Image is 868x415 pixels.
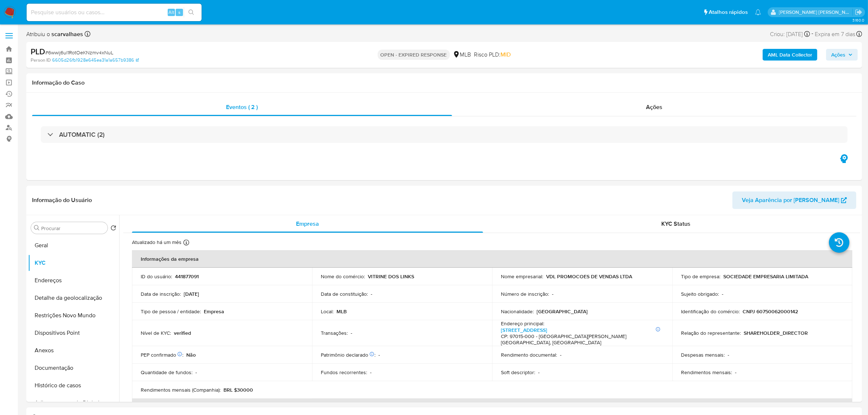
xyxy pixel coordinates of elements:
[141,330,171,336] p: Nível de KYC :
[770,29,810,39] div: Criou: [DATE]
[735,369,736,376] p: -
[28,307,119,324] button: Restrições Novo Mundo
[28,394,119,412] button: Adiantamentos de Dinheiro
[501,50,511,59] span: MID
[50,30,83,38] b: scarvalhaes
[132,239,182,246] p: Atualizado há um mês
[453,51,471,59] div: MLB
[321,369,367,376] p: Fundos recorrentes :
[28,272,119,289] button: Endereços
[178,9,180,16] span: s
[321,273,365,280] p: Nome do comércio :
[378,50,450,60] p: OPEN - EXPIRED RESPONSE
[31,46,45,57] b: PLD
[501,369,535,376] p: Soft descriptor :
[831,49,845,61] span: Ações
[321,352,375,358] p: Patrimônio declarado :
[681,352,725,358] p: Despesas mensais :
[32,79,856,86] h1: Informação do Caso
[141,352,183,358] p: PEP confirmado :
[223,387,253,393] p: BRL $30000
[681,369,732,376] p: Rendimentos mensais :
[681,273,720,280] p: Tipo de empresa :
[26,30,83,38] span: Atribuiu o
[141,369,192,376] p: Quantidade de fundos :
[184,7,199,18] button: search-icon
[28,342,119,359] button: Anexos
[141,273,172,280] p: ID do usuário :
[168,9,174,16] span: Alt
[132,250,852,268] th: Informações da empresa
[681,330,741,336] p: Relação do representante :
[226,103,258,111] span: Eventos ( 2 )
[28,324,119,342] button: Dispositivos Point
[855,8,863,16] a: Sair
[662,220,691,228] span: KYC Status
[681,291,719,297] p: Sujeito obrigado :
[28,359,119,377] button: Documentação
[681,308,740,315] p: Identificação do comércio :
[763,49,817,61] button: AML Data Collector
[31,57,51,63] b: Person ID
[501,273,543,280] p: Nome empresarial :
[546,273,632,280] p: VDL PROMOCOES DE VENDAS LTDA
[501,291,549,297] p: Número de inscrição :
[722,291,723,297] p: -
[41,126,848,143] div: AUTOMATIC (2)
[28,254,119,272] button: KYC
[141,387,221,393] p: Rendimentos mensais (Companhia) :
[537,308,588,315] p: [GEOGRAPHIC_DATA]
[743,308,798,315] p: CNPJ 60750062000142
[815,30,855,38] span: Expira em 7 dias
[32,197,92,204] h1: Informação do Usuário
[27,8,202,17] input: Pesquise usuários ou casos...
[52,57,139,63] a: 6605d26fb1928e645ea31a1a657b9386
[174,330,191,336] p: verified
[474,51,511,59] span: Risco PLD:
[538,369,540,376] p: -
[560,352,561,358] p: -
[501,308,534,315] p: Nacionalidade :
[501,320,544,327] p: Endereço principal :
[779,9,853,16] p: emerson.gomes@mercadopago.com.br
[732,191,856,209] button: Veja Aparência por [PERSON_NAME]
[141,308,201,315] p: Tipo de pessoa / entidade :
[195,369,197,376] p: -
[370,369,371,376] p: -
[175,273,199,280] p: 441877091
[321,291,368,297] p: Data de constituição :
[811,29,813,39] span: -
[351,330,352,336] p: -
[371,291,372,297] p: -
[28,289,119,307] button: Detalhe da geolocalização
[41,225,105,232] input: Procurar
[321,330,348,336] p: Transações :
[204,308,224,315] p: Empresa
[378,352,380,358] p: -
[141,291,181,297] p: Data de inscrição :
[768,49,812,61] b: AML Data Collector
[826,49,858,61] button: Ações
[552,291,553,297] p: -
[321,308,334,315] p: Local :
[728,352,729,358] p: -
[742,191,839,209] span: Veja Aparência por [PERSON_NAME]
[45,49,113,56] span: # 6wwij6ul1RotOeKNzmv4xNuL
[368,273,414,280] p: VITRINE DOS LINKS
[501,333,661,346] h4: CP: 97015-000 - [GEOGRAPHIC_DATA][PERSON_NAME][GEOGRAPHIC_DATA], [GEOGRAPHIC_DATA]
[744,330,808,336] p: SHAREHOLDER_DIRECTOR
[755,9,761,15] a: Notificações
[709,8,748,16] span: Atalhos rápidos
[28,237,119,254] button: Geral
[184,291,199,297] p: [DATE]
[336,308,347,315] p: MLB
[501,352,557,358] p: Rendimento documental :
[34,225,40,231] button: Procurar
[110,225,116,233] button: Retornar ao pedido padrão
[723,273,808,280] p: SOCIEDADE EMPRESARIA LIMITADA
[296,220,319,228] span: Empresa
[501,326,547,334] a: [STREET_ADDRESS]
[59,131,105,139] h3: AUTOMATIC (2)
[646,103,662,111] span: Ações
[186,352,196,358] p: Não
